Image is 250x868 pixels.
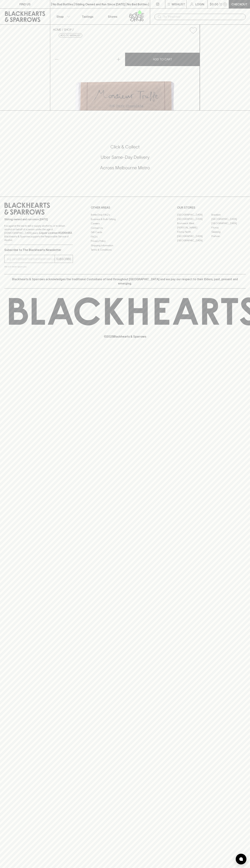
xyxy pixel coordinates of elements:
[211,234,246,238] a: Prahran
[4,248,73,252] p: Subscribe to The Blackhearts Newsletter
[177,217,211,221] a: [GEOGRAPHIC_DATA]
[53,28,61,31] a: HOME
[211,230,246,234] a: Geelong
[195,2,204,6] p: Login
[163,14,243,20] input: Try "Pinot noir"
[56,14,64,19] p: Shop
[4,165,246,171] h5: Across Melbourne Metro
[4,224,73,242] p: It is against the law to sell or supply alcohol to, or to obtain alcohol on behalf of a person un...
[91,205,159,210] p: OTHER AREAS
[211,225,246,230] a: Fitzroy
[7,277,243,286] p: Blackhearts & Sparrows acknowledges the traditional Custodians of land throughout [GEOGRAPHIC_DAT...
[91,221,159,226] a: Careers
[4,130,246,189] div: Call to action block
[91,243,159,248] a: Shipping Information
[177,230,211,234] a: Fitzroy North
[4,265,73,268] p: We will never spam you
[82,14,93,19] p: Tastings
[211,213,246,217] a: Braddon
[91,248,159,252] a: Terms & Conditions
[91,239,159,243] a: Privacy Policy
[108,14,117,19] p: Stores
[177,221,211,225] a: Brunswick West
[224,3,226,5] p: 0
[188,26,198,35] button: Add to wishlist
[64,28,72,31] a: SHOP
[7,256,55,262] input: e.g. jane@blackheartsandsparrows.com.au
[211,221,246,225] a: [GEOGRAPHIC_DATA]
[4,154,246,160] h5: Uber Same-Day Delivery
[177,213,211,217] a: [GEOGRAPHIC_DATA]
[177,225,211,230] a: [PERSON_NAME]
[75,9,100,24] a: Tastings
[91,235,159,239] a: FAQ's
[59,33,82,38] button: Add to wishlist
[91,226,159,230] a: Contact Us
[177,205,246,210] p: OUR STORES
[56,257,71,261] p: SUBSCRIBE
[39,231,72,234] strong: Liquor License #32064953
[239,857,243,861] img: bubble-icon
[91,213,159,217] a: Bottle Drop FAQ's
[231,2,247,6] p: Checkout
[50,37,200,110] img: 3440.png
[55,255,73,263] button: SUBSCRIBE
[4,218,73,221] p: Sibling owned and run since [DATE]
[50,9,75,24] button: Shop
[91,217,159,221] a: Business & Bulk Gifting
[19,2,31,6] p: FIND US
[177,234,211,238] a: [GEOGRAPHIC_DATA]
[91,230,159,235] a: Gift Cards
[153,57,172,61] p: ADD TO CART
[210,2,218,6] p: $0.00
[211,217,246,221] a: [GEOGRAPHIC_DATA]
[125,53,200,66] button: ADD TO CART
[100,9,125,24] a: Stores
[172,2,185,6] p: Wishlist
[4,144,246,150] h5: Click & Collect
[177,238,211,243] a: [GEOGRAPHIC_DATA]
